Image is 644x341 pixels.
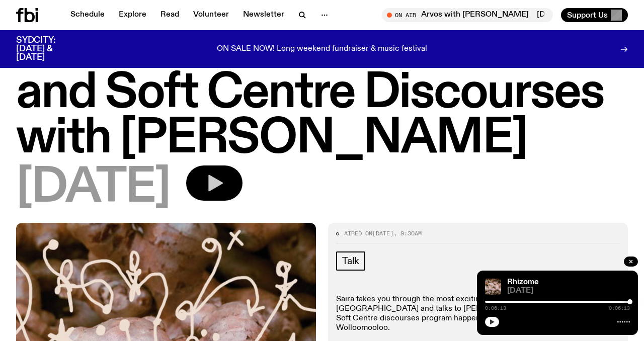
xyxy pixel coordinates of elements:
a: Volunteer [187,8,235,22]
span: [DATE] [372,229,393,237]
a: Read [154,8,185,22]
span: Talk [342,255,359,267]
button: On Air[DATE] Arvos with [PERSON_NAME][DATE] Arvos with [PERSON_NAME] [382,8,553,22]
span: [DATE] [507,287,630,295]
span: Aired on [344,229,372,237]
span: 0:06:13 [485,306,506,311]
button: Support Us [561,8,628,22]
span: Support Us [567,11,608,20]
a: Newsletter [237,8,290,22]
a: Explore [113,8,152,22]
p: ON SALE NOW! Long weekend fundraiser & music festival [217,45,427,54]
span: , 9:30am [393,229,422,237]
a: Rhizome [507,278,539,286]
a: Schedule [64,8,111,22]
a: Talk [336,251,365,271]
h1: Rhizome #5 Culture Guide and Soft Centre Discourses with [PERSON_NAME] [16,26,628,161]
span: 0:06:13 [609,306,630,311]
h3: SYDCITY: [DATE] & [DATE] [16,36,80,62]
img: A close up picture of a bunch of ginger roots. Yellow squiggles with arrows, hearts and dots are ... [485,279,501,295]
span: [DATE] [16,165,170,211]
